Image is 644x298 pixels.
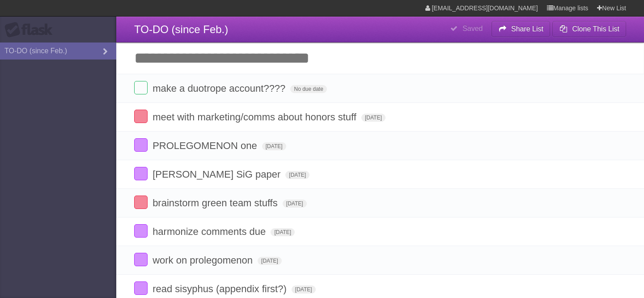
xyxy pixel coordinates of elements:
b: Clone This List [572,25,619,33]
span: [DATE] [271,228,295,236]
label: Done [134,224,148,238]
span: No due date [290,85,326,93]
span: [PERSON_NAME] SiG paper [153,169,283,180]
label: Done [134,167,148,180]
span: [DATE] [262,142,286,150]
span: make a duotrope account???? [153,83,288,94]
b: Saved [462,25,483,32]
label: Done [134,138,148,152]
button: Share List [491,21,551,37]
div: Flask [4,22,58,38]
span: meet with marketing/comms about honors stuff [153,111,359,123]
button: Clone This List [552,21,626,37]
span: brainstorm green team stuffs [153,197,280,209]
span: [DATE] [283,200,307,208]
span: PROLEGOMENON one [153,140,259,151]
label: Done [134,253,148,266]
span: harmonize comments due [153,226,268,237]
b: Share List [511,25,543,33]
label: Done [134,281,148,295]
span: [DATE] [258,257,282,265]
span: [DATE] [361,114,386,122]
span: [DATE] [292,285,316,294]
span: read sisyphus (appendix first?) [153,283,289,294]
span: [DATE] [285,171,309,179]
label: Done [134,110,148,123]
span: TO-DO (since Feb.) [134,23,228,35]
span: work on prolegomenon [153,255,255,266]
label: Done [134,196,148,209]
label: Done [134,81,148,94]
